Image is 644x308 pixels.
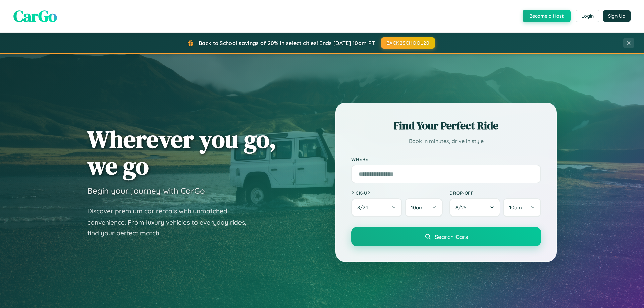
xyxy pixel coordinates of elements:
span: Back to School savings of 20% in select cities! Ends [DATE] 10am PT. [199,40,376,46]
button: 8/24 [351,198,402,217]
span: Search Cars [435,233,468,240]
button: Search Cars [351,227,541,246]
button: 10am [405,198,443,217]
p: Discover premium car rentals with unmatched convenience. From luxury vehicles to everyday rides, ... [87,206,255,239]
h2: Find Your Perfect Ride [351,118,541,133]
button: Sign Up [603,10,631,22]
button: Become a Host [523,10,571,22]
span: 10am [411,204,424,211]
button: 10am [503,198,541,217]
button: Login [576,10,599,22]
label: Where [351,156,541,162]
h3: Begin your journey with CarGo [87,186,205,196]
h1: Wherever you go, we go [87,126,276,179]
button: 8/25 [449,198,500,217]
span: 8 / 25 [455,204,470,211]
label: Pick-up [351,190,443,196]
span: 10am [509,204,522,211]
span: CarGo [13,5,57,27]
button: BACK2SCHOOL20 [381,37,435,49]
span: 8 / 24 [357,204,371,211]
p: Book in minutes, drive in style [351,136,541,146]
label: Drop-off [449,190,541,196]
